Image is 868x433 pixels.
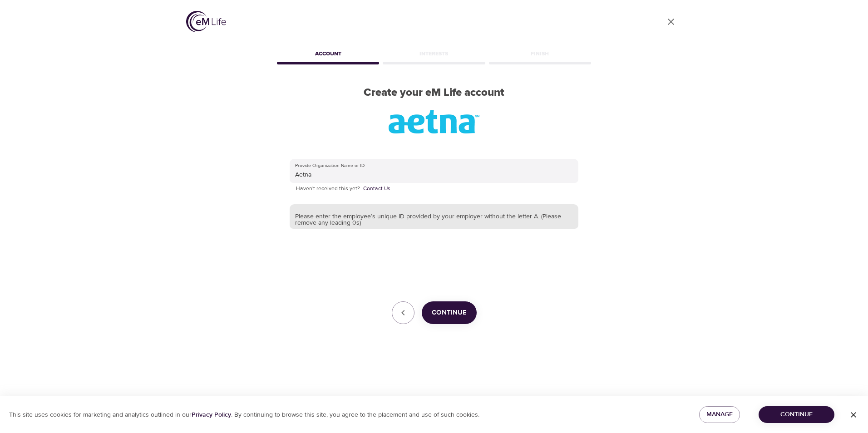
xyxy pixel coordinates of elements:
[706,409,733,420] span: Manage
[186,11,226,32] img: logo
[660,11,682,33] a: close
[363,184,390,193] a: Contact Us
[192,411,231,419] a: Privacy Policy
[759,406,834,423] button: Continue
[699,406,740,423] button: Manage
[422,301,477,324] button: Continue
[389,110,479,133] img: org_logo_8.jpg
[766,409,827,420] span: Continue
[275,86,593,99] h2: Create your eM Life account
[432,307,467,319] span: Continue
[296,184,572,193] p: Haven't received this yet?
